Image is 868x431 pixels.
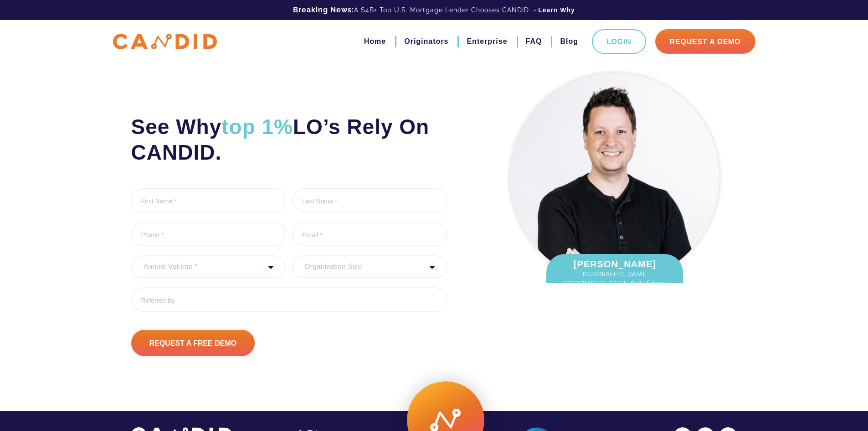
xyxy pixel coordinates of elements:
[546,254,683,301] div: [PERSON_NAME]
[221,115,293,139] span: top 1%
[131,222,286,246] input: Phone *
[655,29,755,54] a: Request A Demo
[131,287,447,312] input: Referred by
[131,188,286,213] input: First Name *
[292,222,447,246] input: Email *
[364,34,386,49] a: Home
[592,29,646,54] a: Login
[555,270,674,297] span: [GEOGRAPHIC_DATA], [GEOGRAPHIC_DATA] | $1B lifetime fundings.
[292,188,447,213] input: Last Name *
[538,5,575,15] a: Learn Why
[467,34,507,49] a: Enterprise
[526,34,542,49] a: FAQ
[131,114,447,165] h2: See Why LO’s Rely On CANDID.
[560,34,578,49] a: Blog
[113,34,217,50] img: CANDID APP
[131,330,255,356] input: Request A Free Demo
[404,34,448,49] a: Originators
[293,5,354,14] b: Breaking News:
